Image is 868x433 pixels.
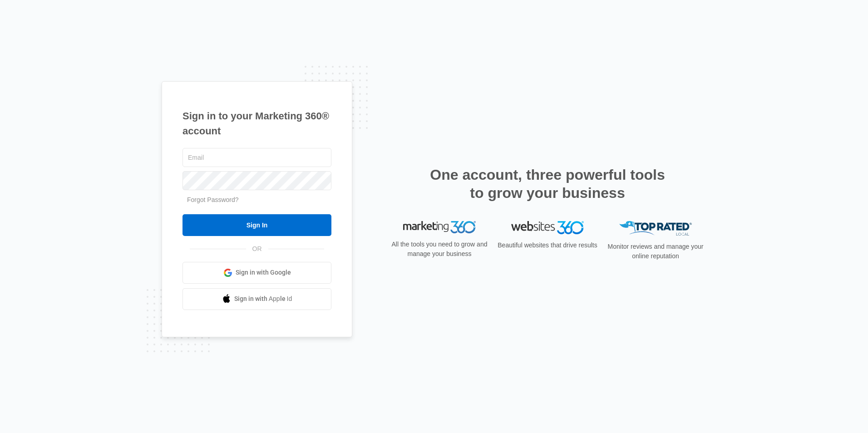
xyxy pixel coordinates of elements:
[182,288,331,310] a: Sign in with Apple Id
[497,241,598,250] p: Beautiful websites that drive results
[182,148,331,167] input: Email
[427,166,668,202] h2: One account, three powerful tools to grow your business
[234,294,292,304] span: Sign in with Apple Id
[182,214,331,236] input: Sign In
[182,262,331,284] a: Sign in with Google
[403,221,476,234] img: Marketing 360
[246,244,268,254] span: OR
[187,196,239,203] a: Forgot Password?
[605,242,706,261] p: Monitor reviews and manage your online reputation
[389,240,490,259] p: All the tools you need to grow and manage your business
[182,108,331,138] h1: Sign in to your Marketing 360® account
[511,221,584,234] img: Websites 360
[619,221,692,236] img: Top Rated Local
[236,268,291,277] span: Sign in with Google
